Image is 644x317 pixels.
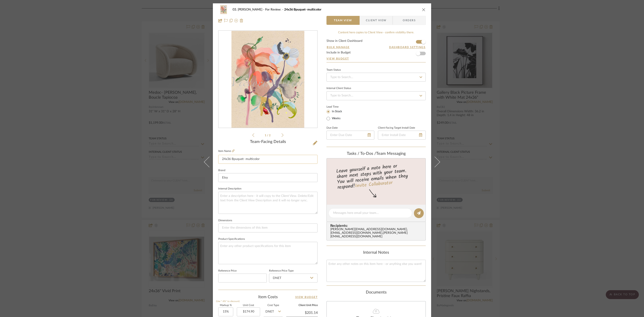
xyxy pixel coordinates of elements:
div: 0 [218,31,317,128]
input: Enter Due Date [326,131,374,140]
label: Product Specifications [218,238,245,240]
input: Enter Install Date [378,131,426,140]
label: Dimensions [218,219,232,222]
a: View Budget [326,57,426,60]
label: Lead Time [326,105,350,109]
img: 89fa88ee-0992-474c-ab20-b22563c0f117_436x436.jpg [231,31,304,128]
div: Internal Client Status [326,87,351,89]
a: Invite Collaborator [355,179,393,190]
label: Unit Cost [237,304,260,306]
span: 24x36 Bpuquet- multicolor [284,8,321,11]
div: Documents [326,290,426,295]
input: Enter Brand [218,173,318,182]
div: team Messaging [326,151,426,156]
img: 89fa88ee-0992-474c-ab20-b22563c0f117_48x40.jpg [218,5,229,14]
input: Type to Search… [326,73,426,82]
label: Reference Price Type [269,270,294,272]
label: Internal Description [218,188,241,190]
label: Due Date [326,127,338,129]
span: 2 [269,134,271,137]
button: Dashboard Settings [389,45,426,49]
a: View Budget [295,294,318,300]
div: Leave yourself a note here or share next steps with your team. You will receive emails when they ... [326,161,426,191]
label: Weeks [331,117,341,121]
span: Client View [366,16,386,25]
label: Client Unit Price [286,304,318,306]
button: close [422,8,426,12]
span: For Review: [265,8,284,11]
div: Content here copies to Client View - confirm visibility there. [326,30,426,35]
label: Cost Type [264,304,283,306]
span: Orders [398,16,421,25]
label: In Stock [331,110,342,114]
mat-radio-group: Select item type [326,109,350,121]
span: / [267,134,269,137]
span: Tasks / To-Dos / [347,152,376,156]
span: Team View [334,16,352,25]
span: Recipients: [330,224,424,228]
button: Bulk Manage [326,45,350,49]
span: 03. [PERSON_NAME] [233,8,265,11]
input: Enter Item Name [218,155,318,164]
label: Brand [218,169,225,172]
label: Markup % [218,304,233,306]
div: Team-Facing Details [218,140,318,145]
div: Internal Notes [326,250,426,255]
input: Type to Search… [326,91,426,100]
label: Client-Facing Target Install Date [378,127,415,129]
span: 1 [265,134,267,137]
input: Enter the dimensions of this item [218,223,318,232]
label: Item Name [218,149,235,153]
div: Item Costs [218,294,318,300]
div: [PERSON_NAME][EMAIL_ADDRESS][DOMAIN_NAME] , [EMAIL_ADDRESS][DOMAIN_NAME] , [PERSON_NAME][EMAIL_AD... [330,228,424,238]
label: Reference Price [218,270,237,272]
div: Team Status [326,69,341,71]
img: Remove from project [240,19,243,22]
